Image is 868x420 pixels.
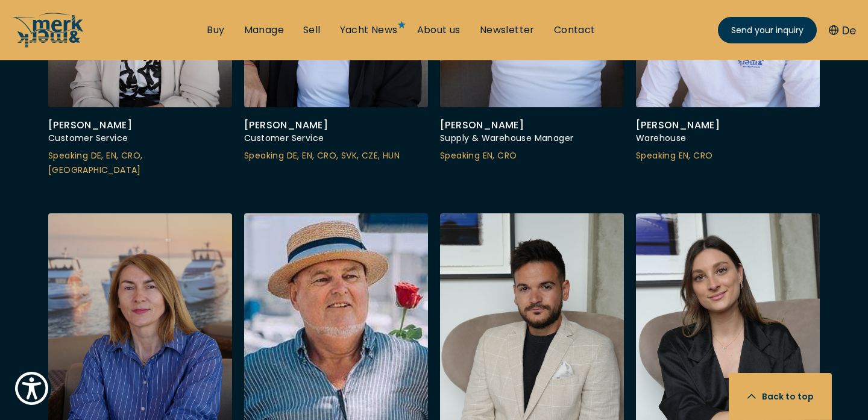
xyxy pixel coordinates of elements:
[440,131,624,146] div: Supply & Warehouse Manager
[48,119,232,131] div: [PERSON_NAME]
[480,24,535,37] a: Newsletter
[340,24,398,37] a: Yacht News
[729,373,832,420] button: Back to top
[731,24,804,37] span: Send your inquiry
[636,119,820,131] div: [PERSON_NAME]
[636,149,820,163] div: Speaking
[207,24,224,37] a: Buy
[244,149,428,163] div: Speaking
[718,17,817,43] a: Send your inquiry
[48,131,232,146] div: Customer Service
[48,149,142,176] span: DE, EN, CRO, [GEOGRAPHIC_DATA]
[679,149,713,161] span: EN, CRO
[244,119,428,131] div: [PERSON_NAME]
[483,149,517,161] span: EN, CRO
[303,24,321,37] a: Sell
[48,149,232,178] div: Speaking
[417,24,461,37] a: About us
[554,24,596,37] a: Contact
[244,131,428,146] div: Customer Service
[244,24,284,37] a: Manage
[440,119,624,131] div: [PERSON_NAME]
[829,22,856,39] button: De
[440,149,624,163] div: Speaking
[12,369,51,408] button: Show Accessibility Preferences
[636,131,820,146] div: Warehouse
[12,38,84,52] a: /
[287,149,400,161] span: DE, EN, CRO, SVK, CZE, HUN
